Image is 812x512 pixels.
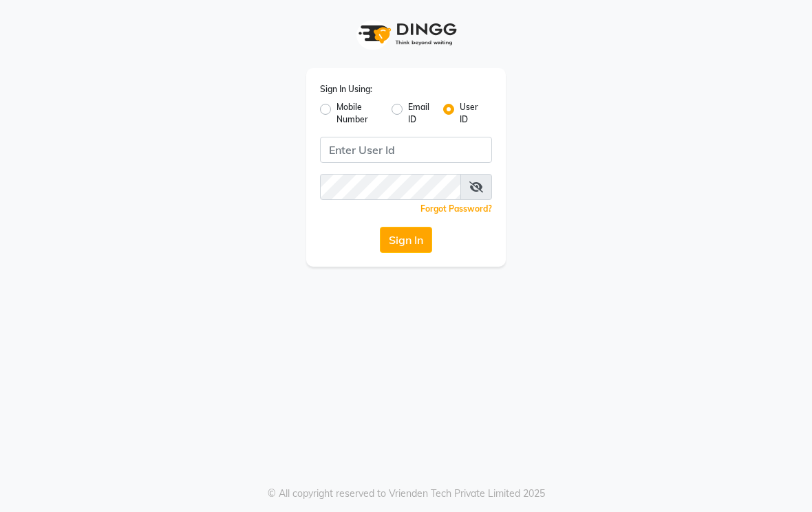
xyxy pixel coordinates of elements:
[320,174,461,200] input: Username
[336,101,381,126] label: Mobile Number
[351,14,461,54] img: logo1.svg
[380,227,432,253] button: Sign In
[420,203,492,214] a: Forgot Password?
[320,137,492,163] input: Username
[408,101,431,126] label: Email ID
[460,101,481,126] label: User ID
[320,83,372,96] label: Sign In Using:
